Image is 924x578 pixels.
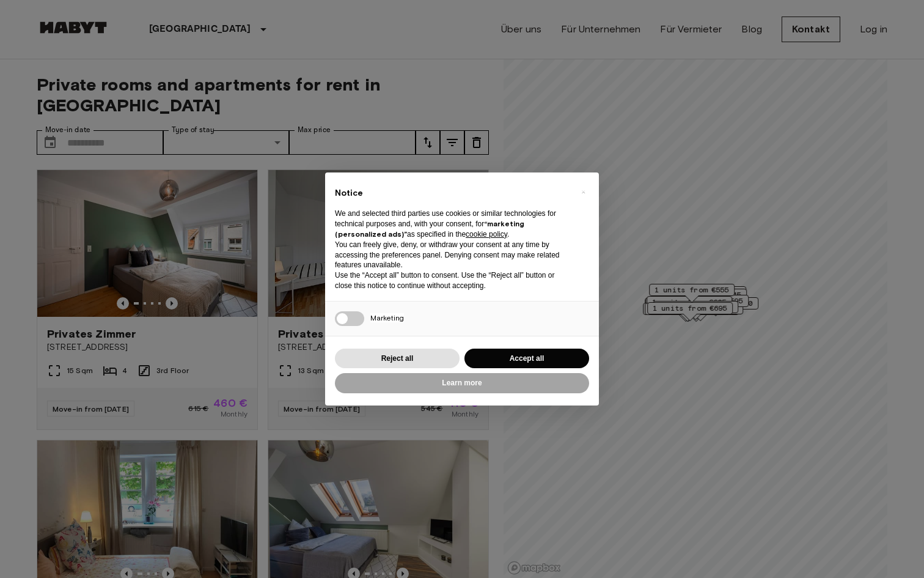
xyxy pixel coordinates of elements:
[581,185,585,199] span: ×
[466,230,507,239] a: cookie policy
[335,373,589,393] button: Learn more
[335,240,570,270] p: You can freely give, deny, or withdraw your consent at any time by accessing the preferences pane...
[370,313,404,322] span: Marketing
[335,209,570,239] p: We and selected third parties use cookies or similar technologies for technical purposes and, wit...
[335,349,460,369] button: Reject all
[335,187,570,199] h2: Notice
[573,182,593,202] button: Close this notice
[464,349,589,369] button: Accept all
[335,219,524,239] strong: “marketing (personalized ads)”
[335,270,570,291] p: Use the “Accept all” button to consent. Use the “Reject all” button or close this notice to conti...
